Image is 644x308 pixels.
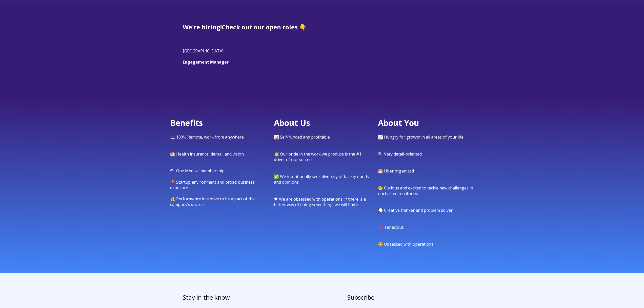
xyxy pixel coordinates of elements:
[170,134,244,140] span: 💻 100% Remote, work from anywhere
[274,196,366,207] span: 🛠 We are obsessed with operations. If there is a better way of doing something, we will find it
[170,196,255,207] span: 💰 Performance incentive to be a part of the company’s success
[378,134,464,140] span: 📈 Hungry for growth in all areas of your life
[378,241,434,247] span: 🤩 Obsessed with operations
[170,151,244,157] span: 🏥 Health insurance, dental, and vision
[378,168,414,174] span: 📆 Uber organized
[170,168,225,174] span: ⛑ One Medical membership
[274,134,330,140] span: 📊 Self-funded and profitable
[378,117,419,128] span: About You
[274,151,361,162] span: 👏 Our pride in the work we produce is the #1 driver of our success
[170,117,203,128] span: Benefits
[347,293,461,302] h3: Subscribe
[274,117,310,128] span: About Us
[183,48,224,54] span: [GEOGRAPHIC_DATA]
[378,151,422,157] span: 🔍 Very detail-oriented
[170,179,255,190] span: 🚀 Startup environment and broad business exposure
[274,174,369,185] span: ✅ We intentionally seek diversity of backgrounds and opinions
[378,185,473,196] span: 🧐 Curious and excited to tackle new challenges in uncharted territories
[183,23,222,31] span: We're hiring!
[183,59,229,65] a: Engagement Manager
[222,23,307,31] span: Check out our open roles 👇
[378,207,453,213] span: 💭 Creative thinker and problem solver
[378,224,404,230] span: 💯 Tenacious
[183,293,339,302] h3: Stay in the know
